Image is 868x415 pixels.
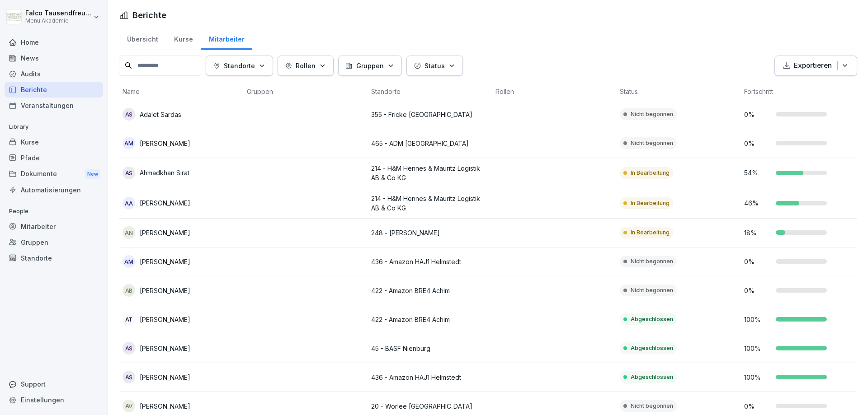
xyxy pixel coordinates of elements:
th: Rollen [492,83,616,100]
p: [PERSON_NAME] [140,373,190,382]
a: Übersicht [119,27,166,50]
th: Status [616,83,741,100]
a: News [5,50,103,66]
a: Kurse [166,27,201,50]
a: Kurse [5,134,103,150]
p: Gruppen [356,61,384,70]
p: Abgeschlossen [631,315,673,323]
div: AT [123,313,135,326]
p: [PERSON_NAME] [140,344,190,353]
a: Home [5,34,103,50]
a: Mitarbeiter [201,27,252,50]
p: Abgeschlossen [631,373,673,381]
p: In Bearbeitung [631,199,670,207]
p: Abgeschlossen [631,344,673,352]
button: Status [406,56,463,76]
button: Rollen [278,56,334,76]
div: Support [5,376,103,392]
p: Library [5,120,103,134]
p: Nicht begonnen [631,286,673,294]
p: 422 - Amazon BRE4 Achim [371,315,488,324]
p: Nicht begonnen [631,110,673,118]
p: 45 - BASF Nienburg [371,344,488,353]
th: Gruppen [243,83,368,100]
a: Gruppen [5,234,103,250]
a: Audits [5,66,103,82]
p: In Bearbeitung [631,169,670,177]
p: 436 - Amazon HAJ1 Helmstedt [371,257,488,266]
p: 355 - Fricke [GEOGRAPHIC_DATA] [371,110,488,119]
div: AV [123,400,135,412]
div: New [85,169,100,179]
div: AM [123,137,135,149]
div: AS [123,371,135,383]
p: In Bearbeitung [631,228,670,237]
p: 100 % [744,373,771,382]
div: AS [123,342,135,354]
p: 0 % [744,110,771,119]
p: [PERSON_NAME] [140,286,190,295]
p: 248 - [PERSON_NAME] [371,228,488,238]
p: 54 % [744,168,771,177]
p: [PERSON_NAME] [140,315,190,324]
p: 100 % [744,315,771,324]
p: Falco Tausendfreund [25,9,91,17]
div: AS [123,108,135,121]
button: Standorte [206,56,273,76]
p: [PERSON_NAME] [140,139,190,148]
th: Standorte [368,83,492,100]
p: 214 - H&M Hennes & Mauritz Logistik AB & Co KG [371,163,488,182]
p: 0 % [744,257,771,266]
p: Nicht begonnen [631,139,673,147]
p: [PERSON_NAME] [140,257,190,266]
h1: Berichte [132,9,166,21]
p: Ahmadkhan Sirat [140,168,189,177]
p: Nicht begonnen [631,402,673,410]
p: Menü Akademie [25,18,91,24]
p: 436 - Amazon HAJ1 Helmstedt [371,373,488,382]
th: Name [119,83,243,100]
p: 214 - H&M Hennes & Mauritz Logistik AB & Co KG [371,194,488,213]
p: 100 % [744,344,771,353]
p: 0 % [744,401,771,411]
a: Pfade [5,150,103,166]
div: Dokumente [5,166,103,182]
p: 20 - Worlee [GEOGRAPHIC_DATA] [371,401,488,411]
div: Standorte [5,250,103,266]
p: [PERSON_NAME] [140,228,190,238]
a: Berichte [5,82,103,98]
div: AB [123,284,135,297]
p: 422 - Amazon BRE4 Achim [371,286,488,295]
p: Exportieren [794,61,832,71]
a: DokumenteNew [5,166,103,182]
th: Fortschritt [741,83,865,100]
p: Rollen [296,61,316,70]
p: Status [425,61,445,70]
p: [PERSON_NAME] [140,198,190,208]
p: Adalet Sardas [140,110,181,119]
p: [PERSON_NAME] [140,401,190,411]
div: AS [123,167,135,179]
a: Mitarbeiter [5,219,103,234]
a: Automatisierungen [5,182,103,198]
p: 0 % [744,139,771,148]
p: Nicht begonnen [631,257,673,266]
div: Veranstaltungen [5,98,103,113]
button: Gruppen [338,56,402,76]
p: People [5,204,103,219]
p: 465 - ADM [GEOGRAPHIC_DATA] [371,139,488,148]
div: AN [123,226,135,239]
p: 0 % [744,286,771,295]
p: Standorte [224,61,255,70]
